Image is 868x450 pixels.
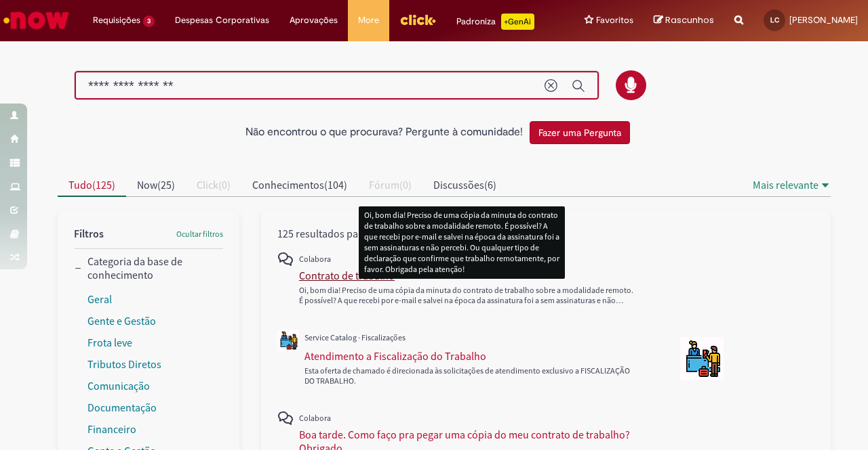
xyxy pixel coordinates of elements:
[789,14,858,26] span: [PERSON_NAME]
[245,127,523,139] h2: Não encontrou o que procurava? Pergunte à comunidade!
[358,14,379,27] span: More
[1,7,71,34] img: ServiceNow
[290,14,338,27] span: Aprovações
[665,14,714,26] span: Rascunhos
[596,14,633,27] span: Favoritos
[399,9,436,30] img: click_logo_yellow_360x200.png
[143,16,155,27] span: 3
[456,14,534,30] div: Padroniza
[770,16,779,24] span: LC
[654,14,714,27] a: Rascunhos
[501,14,534,30] p: +GenAi
[175,14,269,27] span: Despesas Corporativas
[93,14,140,27] span: Requisições
[530,121,630,144] button: Fazer uma Pergunta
